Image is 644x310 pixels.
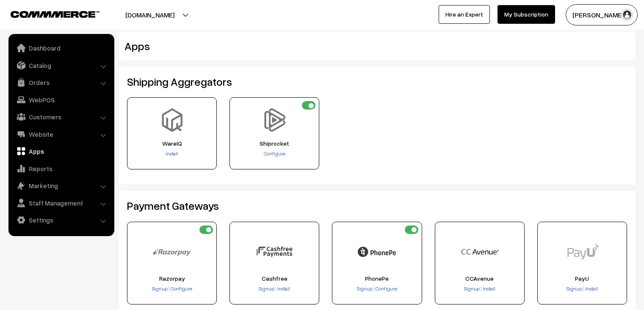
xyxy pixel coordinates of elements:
a: Catalog [11,58,111,73]
a: Install [584,285,598,292]
div: | [130,285,214,293]
a: Signup [567,285,583,292]
span: Shiprocket [232,140,316,147]
a: Configure [375,285,397,292]
a: COMMMERCE [11,8,85,19]
a: Dashboard [11,40,111,56]
span: Signup [152,285,168,292]
a: My Subscription [498,5,555,24]
a: Staff Management [11,195,111,211]
span: PayU [540,275,624,282]
h2: Payment Gateways [127,199,627,212]
a: Signup [152,285,169,292]
img: Shiprocket [263,108,286,132]
a: Install [276,285,290,292]
a: Settings [11,212,111,228]
span: Install [483,285,495,292]
a: Install [482,285,495,292]
span: Install [585,285,598,292]
span: Signup [259,285,274,292]
span: WareIQ [130,140,214,147]
img: Razorpay [153,233,191,271]
img: COMMMERCE [11,11,100,17]
img: Cashfree [255,233,293,271]
a: Install [166,150,178,157]
a: Customers [11,109,111,124]
img: PayU [563,233,601,271]
div: | [438,285,522,293]
a: Signup [357,285,373,292]
button: [PERSON_NAME]… [566,4,638,25]
span: CCAvenue [438,275,522,282]
a: Signup [259,285,275,292]
span: Signup [464,285,480,292]
div: | [335,285,419,293]
a: Reports [11,161,111,176]
a: Orders [11,75,111,90]
a: Apps [11,144,111,159]
img: CCAvenue [461,233,499,271]
h2: Shipping Aggregators [127,75,627,88]
a: Hire an Expert [439,5,490,24]
a: Marketing [11,178,111,193]
a: Configure [170,285,192,292]
div: | [232,285,316,293]
span: Configure [376,285,397,292]
span: Cashfree [232,275,316,282]
button: [DOMAIN_NAME] [96,4,204,25]
a: Configure [264,150,285,157]
img: user [621,8,633,21]
span: Razorpay [130,275,214,282]
h2: Apps [124,39,543,53]
img: WareIQ [160,108,184,132]
div: | [540,285,624,293]
span: PhonePe [335,275,419,282]
a: Website [11,127,111,142]
a: Signup [464,285,481,292]
a: WebPOS [11,92,111,107]
img: PhonePe [358,233,396,271]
